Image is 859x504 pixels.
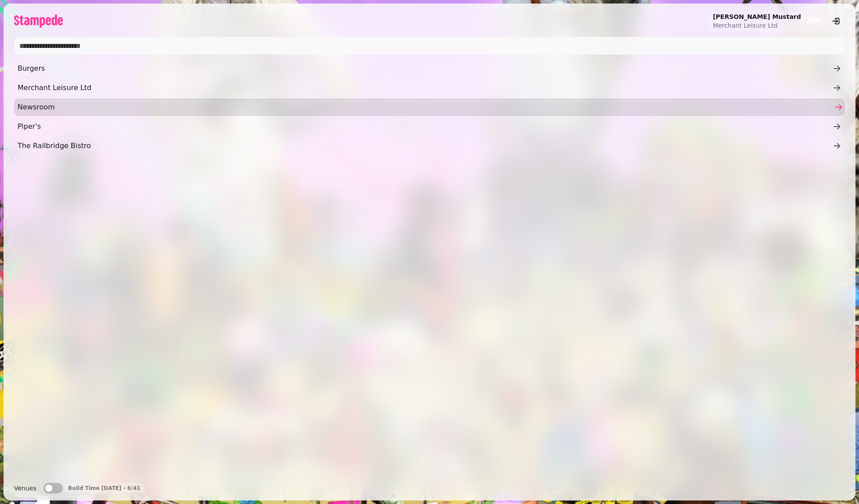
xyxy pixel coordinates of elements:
[18,83,833,93] span: Merchant Leisure Ltd
[18,121,833,132] span: Piper's
[68,485,141,492] p: Build Time [DATE] - 6:41
[14,137,845,155] a: The Railbridge Bistro
[14,15,63,28] img: logo
[713,12,801,21] h2: [PERSON_NAME] Mustard
[14,79,845,97] a: Merchant Leisure Ltd
[14,483,36,493] label: Venues
[18,63,833,74] span: Burgers
[827,12,845,30] button: logout
[807,18,819,25] span: AM
[18,141,833,151] span: The Railbridge Bistro
[14,118,845,135] a: Piper's
[713,21,801,30] p: Merchant Leisure Ltd
[14,98,845,116] a: Newsroom
[18,102,833,112] span: Newsroom
[14,60,845,77] a: Burgers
